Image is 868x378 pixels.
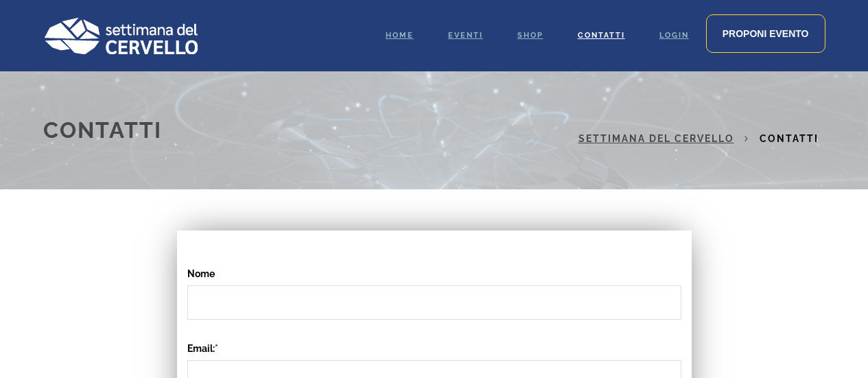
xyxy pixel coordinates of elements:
[723,28,809,39] span: Proponi evento
[187,265,681,282] label: Nome
[448,31,483,40] span: Eventi
[578,31,625,40] span: Contatti
[760,133,819,144] span: Contatti
[706,14,825,53] a: Proponi evento
[43,17,198,54] img: Logo
[187,340,681,357] label: Email:
[578,133,734,144] a: Settimana del Cervello
[43,106,162,155] h1: Contatti
[386,31,414,40] span: Home
[659,31,689,40] span: Login
[517,31,543,40] span: Shop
